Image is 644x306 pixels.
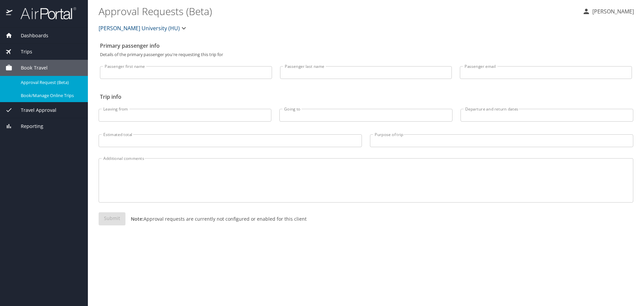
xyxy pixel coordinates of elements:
[100,40,632,51] h2: Primary passenger info
[131,216,144,222] strong: Note:
[96,21,191,35] button: [PERSON_NAME] University (HU)
[12,64,48,72] span: Book Travel
[100,52,632,57] p: Details of the primary passenger you're requesting this trip for
[12,106,56,114] span: Travel Approval
[12,32,48,39] span: Dashboards
[21,79,80,86] span: Approval Request (Beta)
[12,48,32,55] span: Trips
[21,92,80,99] span: Book/Manage Online Trips
[99,24,180,33] span: [PERSON_NAME] University (HU)
[580,5,637,17] button: [PERSON_NAME]
[590,7,634,15] p: [PERSON_NAME]
[6,7,13,20] img: icon-airportal.png
[13,7,76,20] img: airportal-logo.png
[99,1,577,21] h1: Approval Requests (Beta)
[12,123,43,130] span: Reporting
[125,215,307,222] p: Approval requests are currently not configured or enabled for this client
[100,91,632,102] h2: Trip info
